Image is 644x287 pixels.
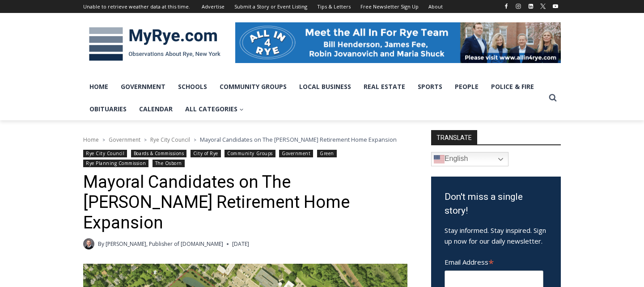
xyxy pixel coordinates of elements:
[83,150,127,157] a: Rye City Council
[431,130,477,144] strong: TRANSLATE
[191,150,221,157] a: City of Rye
[485,76,540,98] a: Police & Fire
[445,225,547,246] p: Stay informed. Stay inspired. Sign up now for our daily newsletter.
[179,98,250,120] a: All Categories
[293,76,357,98] a: Local Business
[83,98,133,120] a: Obituaries
[232,240,249,248] time: [DATE]
[83,238,94,249] a: Author image
[445,190,547,218] h3: Don't miss a single story!
[131,150,187,157] a: Boards & Commissions
[550,1,561,12] a: YouTube
[172,76,213,98] a: Schools
[434,154,445,165] img: en
[449,76,485,98] a: People
[538,1,548,12] a: X
[317,150,337,157] a: Green
[225,150,275,157] a: Community Groups
[200,135,397,143] span: Mayoral Candidates on The [PERSON_NAME] Retirement Home Expansion
[194,137,196,143] span: >
[109,136,140,143] a: Government
[185,104,244,114] span: All Categories
[279,150,313,157] a: Government
[114,76,172,98] a: Government
[213,76,293,98] a: Community Groups
[83,21,226,68] img: MyRye.com
[98,240,104,248] span: By
[445,253,543,269] label: Email Address
[411,76,449,98] a: Sports
[431,152,508,166] a: English
[102,137,105,143] span: >
[357,76,411,98] a: Real Estate
[513,1,524,12] a: Instagram
[83,76,545,121] nav: Primary Navigation
[133,98,179,120] a: Calendar
[525,1,536,12] a: Linkedin
[83,135,407,144] nav: Breadcrumbs
[150,136,190,143] a: Rye City Council
[83,172,407,233] h1: Mayoral Candidates on The [PERSON_NAME] Retirement Home Expansion
[83,3,190,11] div: Unable to retrieve weather data at this time.
[545,90,561,106] button: View Search Form
[144,137,147,143] span: >
[501,1,512,12] a: Facebook
[153,160,185,167] a: The Osborn
[235,22,561,63] img: All in for Rye
[83,136,99,143] a: Home
[83,160,148,167] a: Rye Planning Commission
[106,240,223,248] a: [PERSON_NAME], Publisher of [DOMAIN_NAME]
[83,76,114,98] a: Home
